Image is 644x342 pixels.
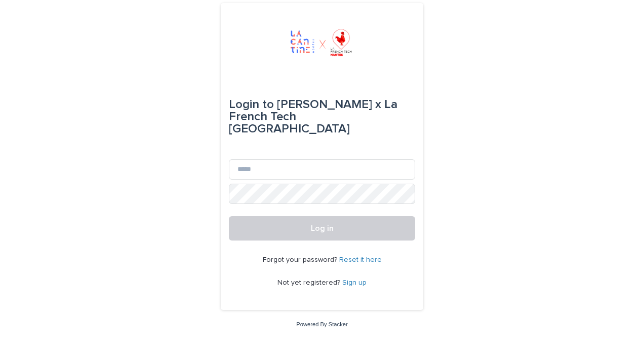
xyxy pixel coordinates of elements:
button: Log in [229,216,415,241]
a: Powered By Stacker [296,321,347,327]
div: [PERSON_NAME] x La French Tech [GEOGRAPHIC_DATA] [229,90,415,143]
span: Log in [311,224,334,232]
span: Not yet registered? [277,279,342,286]
img: 0gGPHhxvTcqAcEVVBWoD [291,27,353,58]
span: Login to [229,98,274,111]
a: Sign up [342,279,367,286]
a: Reset it here [339,256,382,263]
span: Forgot your password? [263,256,339,263]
